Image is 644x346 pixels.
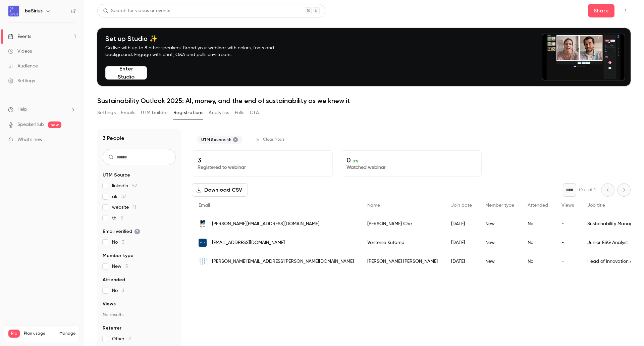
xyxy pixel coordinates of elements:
div: [DATE] [444,214,479,233]
li: help-dropdown-opener [8,106,76,113]
span: Referrer [103,325,121,332]
img: peleenergygroup.com [199,239,207,247]
p: 3 [198,156,327,164]
span: Name [367,203,380,208]
a: SpeakerHub [17,121,44,128]
p: 0 [346,156,476,164]
span: 0 % [353,159,359,163]
h6: beSirius [25,8,43,14]
div: No [521,252,555,271]
span: 3 [125,264,128,269]
span: Email [199,203,210,208]
button: Share [588,4,614,17]
p: Out of 1 [579,187,596,193]
span: Plan usage [24,331,55,336]
span: Job title [587,203,605,208]
img: esgroup.com [199,257,207,265]
span: th [112,215,123,221]
span: Pro [8,330,20,338]
div: [PERSON_NAME] [PERSON_NAME] [361,252,444,271]
p: Registered to webinar [198,164,327,171]
a: Manage [59,331,75,336]
div: Videos [8,48,32,55]
button: Polls [235,107,245,118]
span: linkedin [112,183,137,189]
span: Attended [103,277,125,283]
span: Other [112,336,131,342]
span: Views [561,203,574,208]
div: New [479,252,521,271]
button: Remove "th" from selected "UTM Source" filter [233,137,238,142]
p: No results [103,311,176,318]
div: - [555,252,581,271]
p: Go live with up to 8 other speakers. Brand your webinar with colors, fonts and background. Engage... [105,45,290,58]
div: [DATE] [444,252,479,271]
span: Attended [528,203,548,208]
span: new [48,121,61,128]
button: UTM builder [141,107,168,118]
button: Emails [121,107,135,118]
img: renolit.com [199,220,207,228]
span: No [112,287,124,294]
span: [PERSON_NAME][EMAIL_ADDRESS][PERSON_NAME][DOMAIN_NAME] [212,258,354,265]
div: Audience [8,63,38,69]
span: Join date [451,203,472,208]
span: Email verified [103,228,140,235]
span: ak [112,193,126,200]
button: Registrations [173,107,203,118]
span: website [112,204,136,211]
div: - [555,214,581,233]
button: Analytics [209,107,229,118]
span: Help [17,106,27,113]
span: Member type [485,203,514,208]
span: 37 [121,194,126,199]
h1: Sustainability Outlook 2025: AI, money, and the end of sustainability as we knew it [97,97,631,105]
span: 3 [122,288,124,293]
button: Download CSV [192,183,248,197]
span: 3 [120,216,123,220]
span: [EMAIL_ADDRESS][DOMAIN_NAME] [212,239,285,246]
div: [DATE] [444,233,479,252]
div: No [521,214,555,233]
span: Clear filters [263,137,285,142]
section: facet-groups [103,172,176,342]
button: Enter Studio [105,66,147,80]
button: CTA [250,107,259,118]
span: New [112,263,128,270]
span: 3 [122,240,124,245]
span: UTM Source: th [201,137,231,142]
span: 52 [132,184,137,188]
div: [PERSON_NAME] Che [361,214,444,233]
div: Events [8,33,31,40]
span: What's new [17,136,43,143]
span: Views [103,301,116,307]
span: Member type [103,252,133,259]
span: UTM Source [103,172,130,179]
h1: 3 People [103,134,124,142]
span: 2 [128,337,131,341]
span: 11 [133,205,136,210]
h4: Set up Studio ✨ [105,35,290,43]
div: Vonterse Kutama [361,233,444,252]
p: Watched webinar [346,164,476,171]
div: Settings [8,78,35,84]
div: No [521,233,555,252]
button: Clear filters [253,134,289,145]
div: - [555,233,581,252]
span: No [112,239,124,246]
div: New [479,233,521,252]
img: beSirius [8,6,19,16]
div: New [479,214,521,233]
div: Search for videos or events [103,7,170,14]
span: [PERSON_NAME][EMAIL_ADDRESS][DOMAIN_NAME] [212,220,319,228]
button: Settings [97,107,116,118]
